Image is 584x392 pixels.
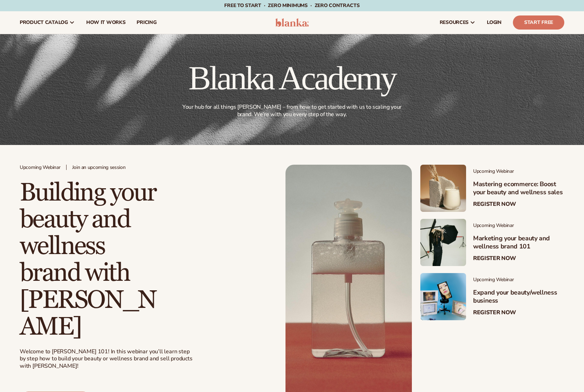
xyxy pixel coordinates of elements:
[224,2,359,9] span: Free to start · ZERO minimums · ZERO contracts
[473,201,516,208] a: Register Now
[131,11,162,34] a: pricing
[473,277,564,283] span: Upcoming Webinar
[180,103,404,118] p: Your hub for all things [PERSON_NAME] – from how to get started with us to scaling your brand. We...
[513,15,564,30] a: Start Free
[473,169,564,175] span: Upcoming Webinar
[275,18,309,27] img: logo
[481,11,507,34] a: LOGIN
[473,309,516,316] a: Register Now
[440,20,469,25] span: resources
[178,61,406,95] h1: Blanka Academy
[473,255,516,262] a: Register Now
[14,11,81,34] a: product catalog
[434,11,481,34] a: resources
[137,20,156,25] span: pricing
[72,165,126,171] span: Join an upcoming session
[81,11,131,34] a: How It Works
[20,20,68,25] span: product catalog
[20,348,194,370] div: Welcome to [PERSON_NAME] 101! In this webinar you’ll learn step by step how to build your beauty ...
[473,180,564,197] h3: Mastering ecommerce: Boost your beauty and wellness sales
[487,20,502,25] span: LOGIN
[20,179,161,340] h2: Building your beauty and wellness brand with [PERSON_NAME]
[473,289,564,305] h3: Expand your beauty/wellness business
[473,234,564,251] h3: Marketing your beauty and wellness brand 101
[473,223,564,229] span: Upcoming Webinar
[86,20,126,25] span: How It Works
[20,165,61,171] span: Upcoming Webinar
